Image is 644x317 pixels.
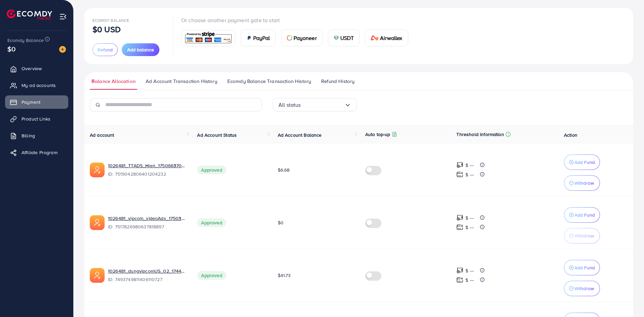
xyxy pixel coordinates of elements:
p: Add Fund [574,158,595,166]
div: <span class='underline'>1026481_TTADS_Hien_1750663705167</span></br>7519042806401204232 [108,162,186,178]
p: Auto top-up [365,130,390,138]
p: Add Fund [574,211,595,219]
span: PayPal [253,34,270,42]
img: top-up amount [456,162,463,169]
input: Search for option [301,100,344,110]
p: $ --- [465,161,474,169]
span: ID: 7517826980637818897 [108,223,186,230]
p: Withdraw [574,284,594,292]
img: image [59,46,66,53]
p: $ --- [465,267,474,275]
span: Approved [197,166,226,174]
span: Ad account [90,132,114,138]
img: ic-ads-acc.e4c84228.svg [90,215,105,230]
span: Payoneer [294,34,317,42]
span: Refund History [321,78,354,85]
img: top-up amount [456,224,463,231]
button: Withdraw [564,228,600,243]
button: Add Fund [564,260,600,275]
button: Add balance [122,43,159,56]
a: My ad accounts [5,79,68,92]
a: cardUSDT [328,30,360,46]
span: Add balance [127,46,154,53]
span: $6.68 [278,167,290,173]
span: Action [564,132,577,138]
span: $0 [278,219,283,226]
a: Billing [5,129,68,142]
img: top-up amount [456,171,463,178]
button: Refund [92,43,118,56]
iframe: Chat [615,287,639,312]
p: $ --- [465,214,474,222]
span: USDT [340,34,354,42]
img: card [287,35,292,41]
span: ID: 7519042806401204232 [108,171,186,177]
span: $0 [7,44,15,54]
span: Product Links [22,116,50,122]
p: Withdraw [574,232,594,240]
a: 1026481_dungvipcomUS_02_1744774713900 [108,268,186,274]
span: Affiliate Program [22,149,58,156]
img: ic-ads-acc.e4c84228.svg [90,163,105,177]
span: Airwallex [380,34,402,42]
a: Affiliate Program [5,146,68,159]
img: top-up amount [456,276,463,283]
p: Add Fund [574,264,595,272]
span: Overview [22,65,42,72]
span: ID: 7493749811406110727 [108,276,186,283]
span: Ecomdy Balance [7,37,44,44]
div: <span class='underline'>1026481_dungvipcomUS_02_1744774713900</span></br>7493749811406110727 [108,268,186,283]
span: Ad Account Status [197,132,237,138]
span: Approved [197,271,226,280]
a: Payment [5,95,68,109]
img: logo [7,9,52,20]
span: Ad Account Balance [278,132,322,138]
button: Add Fund [564,154,600,170]
img: card [371,35,379,41]
p: $ --- [465,276,474,284]
span: Ecomdy Balance [92,17,129,23]
a: 1026481_TTADS_Hien_1750663705167 [108,162,186,169]
span: Billing [22,132,35,139]
img: top-up amount [456,214,463,221]
img: card [334,35,339,41]
p: Threshold information [456,130,504,138]
img: top-up amount [456,267,463,274]
span: Approved [197,218,226,227]
p: $0 USD [92,25,121,33]
a: Overview [5,62,68,75]
img: menu [59,13,67,20]
p: $ --- [465,223,474,231]
a: cardAirwallex [365,30,408,46]
img: card [184,31,233,45]
img: ic-ads-acc.e4c84228.svg [90,268,105,283]
p: Withdraw [574,179,594,187]
button: Withdraw [564,281,600,296]
span: All status [278,100,301,110]
span: Balance Allocation [91,78,136,85]
button: Withdraw [564,175,600,191]
a: card [181,30,235,46]
a: cardPayoneer [281,30,323,46]
a: Product Links [5,112,68,126]
span: Refund [98,46,113,53]
span: My ad accounts [22,82,56,89]
img: card [247,35,252,41]
span: Ad Account Transaction History [146,78,217,85]
span: Payment [22,99,40,105]
button: Add Fund [564,207,600,223]
span: $41.73 [278,272,291,279]
a: 1026481_vipcom_videoAds_1750380509111 [108,215,186,222]
p: $ --- [465,171,474,179]
p: Or choose another payment gate to start [181,16,414,24]
a: cardPayPal [241,30,276,46]
div: <span class='underline'>1026481_vipcom_videoAds_1750380509111</span></br>7517826980637818897 [108,215,186,230]
div: Search for option [273,98,357,111]
span: Ecomdy Balance Transaction History [227,78,311,85]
